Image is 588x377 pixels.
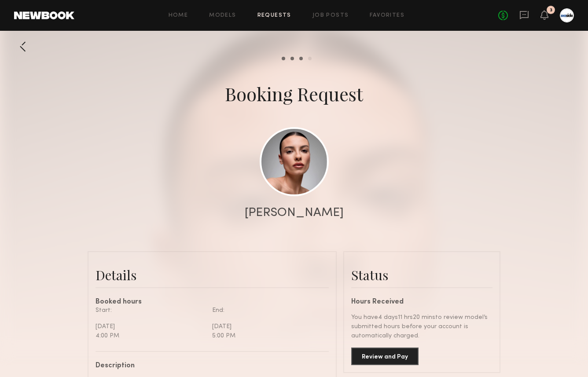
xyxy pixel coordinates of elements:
[96,306,206,315] div: Start:
[351,348,419,365] button: Review and Pay
[257,13,291,18] a: Requests
[209,13,236,18] a: Models
[312,13,349,18] a: Job Posts
[96,266,329,284] div: Details
[96,331,206,340] div: 4:00 PM
[351,299,492,306] div: Hours Received
[351,313,492,340] div: You have 4 days 11 hrs 20 mins to review model’s submitted hours before your account is automatic...
[96,299,329,306] div: Booked hours
[96,362,322,370] div: Description
[212,306,322,315] div: End:
[96,322,206,331] div: [DATE]
[225,81,363,106] div: Booking Request
[212,331,322,340] div: 5:00 PM
[245,207,344,219] div: [PERSON_NAME]
[169,13,188,18] a: Home
[550,8,552,13] div: 3
[212,322,322,331] div: [DATE]
[370,13,404,18] a: Favorites
[351,266,492,284] div: Status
